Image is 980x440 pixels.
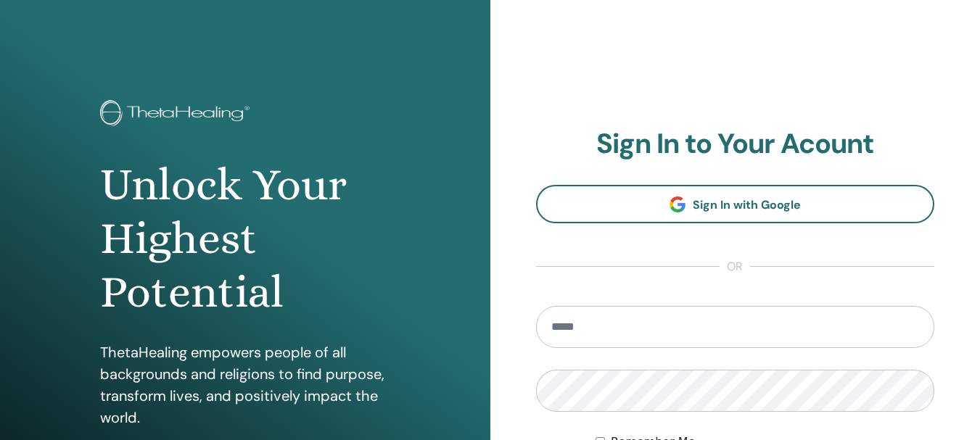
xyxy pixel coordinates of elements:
h2: Sign In to Your Acount [536,128,935,161]
a: Sign In with Google [536,185,935,223]
h1: Unlock Your Highest Potential [100,158,390,320]
span: or [720,258,750,275]
span: Sign In with Google [693,197,801,212]
p: ThetaHealing empowers people of all backgrounds and religions to find purpose, transform lives, a... [100,341,390,428]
